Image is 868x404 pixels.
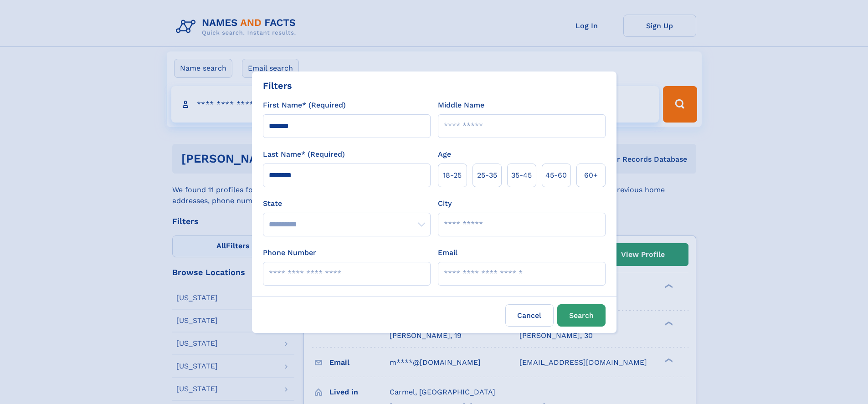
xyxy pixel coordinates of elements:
[438,100,484,111] label: Middle Name
[438,149,451,160] label: Age
[505,304,554,327] label: Cancel
[263,198,431,209] label: State
[263,247,316,258] label: Phone Number
[443,170,462,181] span: 18‑25
[263,79,292,92] div: Filters
[438,198,452,209] label: City
[263,100,346,111] label: First Name* (Required)
[557,304,606,327] button: Search
[477,170,497,181] span: 25‑35
[263,149,345,160] label: Last Name* (Required)
[438,247,457,258] label: Email
[545,170,567,181] span: 45‑60
[511,170,532,181] span: 35‑45
[584,170,598,181] span: 60+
